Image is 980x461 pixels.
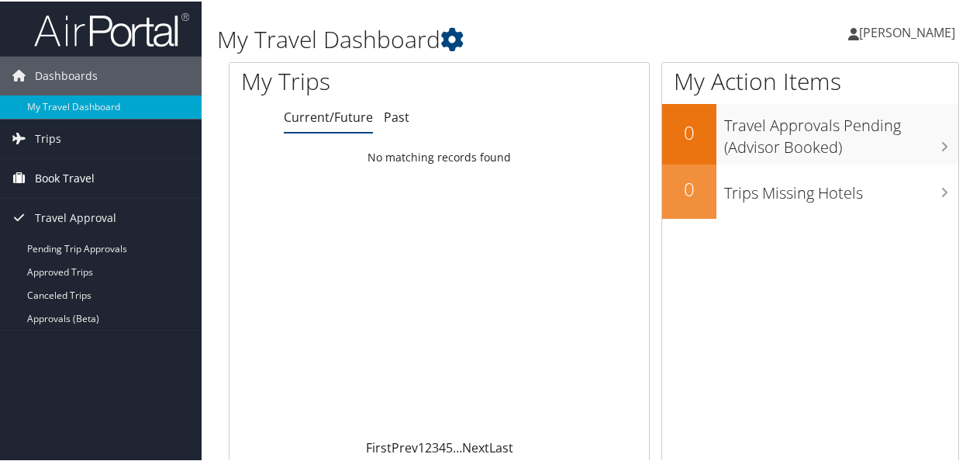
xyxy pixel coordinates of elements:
a: Last [489,438,513,455]
span: Book Travel [35,158,95,196]
a: Current/Future [284,107,373,124]
span: Trips [35,118,61,157]
span: [PERSON_NAME] [859,23,955,40]
h1: My Trips [241,64,463,96]
a: 2 [425,438,432,455]
h3: Trips Missing Hotels [724,173,958,203]
span: Travel Approval [35,197,116,236]
a: 5 [446,438,453,455]
h3: Travel Approvals Pending (Advisor Booked) [724,106,958,157]
a: 3 [432,438,439,455]
h1: My Action Items [662,64,958,96]
a: [PERSON_NAME] [848,8,971,54]
a: Past [384,107,409,124]
h2: 0 [662,175,716,201]
td: No matching records found [229,142,649,170]
a: 0Travel Approvals Pending (Advisor Booked) [662,102,958,162]
img: airportal-logo.png [34,10,189,47]
a: 0Trips Missing Hotels [662,163,958,217]
a: First [366,438,392,455]
h2: 0 [662,118,716,144]
a: Prev [392,438,418,455]
h1: My Travel Dashboard [217,22,719,54]
a: 1 [418,438,425,455]
span: … [453,438,462,455]
span: Dashboards [35,55,98,94]
a: Next [462,438,489,455]
a: 4 [439,438,446,455]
